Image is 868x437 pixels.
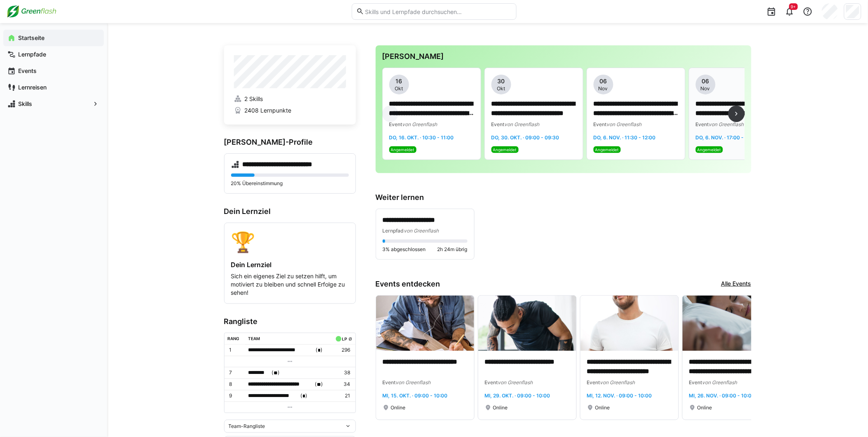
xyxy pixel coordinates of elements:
span: ( ) [301,392,308,400]
span: Angemeldet [391,147,415,152]
span: Angemeldet [595,147,619,152]
span: Online [595,404,610,411]
span: Event [689,379,702,385]
span: 06 [702,77,709,85]
span: 16 [396,77,402,85]
span: Event [696,121,709,127]
span: 2408 Lernpunkte [244,106,291,115]
span: von Greenflash [607,121,642,127]
span: Nov [599,85,608,92]
span: Event [587,379,600,385]
input: Skills und Lernpfade durchsuchen… [364,8,512,15]
div: LP [342,336,347,341]
p: 8 [229,381,242,388]
span: 2 Skills [244,95,263,103]
p: 21 [334,392,350,399]
span: von Greenflash [404,228,439,234]
p: Sich ein eigenes Ziel zu setzen hilft, um motiviert zu bleiben und schnell Erfolge zu sehen! [231,272,349,297]
p: 296 [334,347,350,353]
img: image [683,296,781,351]
span: 2h 24m übrig [438,246,468,253]
span: von Greenflash [702,379,737,385]
span: Do, 30. Okt. · 09:00 - 09:30 [491,134,559,141]
div: Team [248,336,260,341]
p: 20% Übereinstimmung [231,180,349,187]
span: Do, 6. Nov. · 11:30 - 12:00 [594,134,656,141]
span: von Greenflash [498,379,533,385]
span: Event [594,121,607,127]
span: ( ) [271,369,280,377]
span: Do, 6. Nov. · 17:00 - 17:30 [696,134,758,141]
span: Event [485,379,498,385]
span: ( ) [316,346,323,355]
span: Okt [497,85,505,92]
p: 38 [334,369,350,376]
span: Mi, 26. Nov. · 09:00 - 10:00 [689,392,755,399]
h4: Dein Lernziel [231,261,349,269]
span: ( ) [315,380,323,389]
span: Event [383,379,396,385]
h3: Weiter lernen [376,193,751,202]
span: Lernpfad [383,228,404,234]
span: Do, 16. Okt. · 10:30 - 11:00 [389,134,454,141]
h3: Dein Lernziel [224,207,356,216]
span: Angemeldet [493,147,517,152]
span: Okt [395,85,403,92]
h3: [PERSON_NAME]-Profile [224,138,356,147]
span: Event [389,121,402,127]
span: 3% abgeschlossen [383,246,426,253]
p: 7 [229,369,242,376]
span: Mi, 15. Okt. · 09:00 - 10:00 [383,392,448,399]
span: Online [493,404,508,411]
span: von Greenflash [396,379,431,385]
a: Alle Events [721,280,751,289]
span: von Greenflash [505,121,540,127]
h3: [PERSON_NAME] [382,52,745,61]
div: Rang [227,336,239,341]
img: image [580,296,678,351]
span: 9+ [791,4,796,9]
a: 2 Skills [234,95,346,103]
span: Online [391,404,406,411]
img: image [478,296,576,351]
a: ø [349,335,352,342]
span: 30 [498,77,505,85]
span: 06 [600,77,607,85]
span: Event [491,121,505,127]
p: 34 [334,381,350,388]
span: von Greenflash [709,121,744,127]
span: Angemeldet [697,147,721,152]
span: Mi, 12. Nov. · 09:00 - 10:00 [587,392,652,399]
p: 9 [229,392,242,399]
p: 1 [229,347,242,353]
span: Team-Rangliste [229,423,265,430]
h3: Events entdecken [376,280,440,289]
span: von Greenflash [600,379,635,385]
span: von Greenflash [402,121,438,127]
img: image [376,296,474,351]
h3: Rangliste [224,317,356,326]
span: Online [697,404,712,411]
span: Nov [701,85,710,92]
div: 🏆 [231,230,349,254]
span: Mi, 29. Okt. · 09:00 - 10:00 [485,392,550,399]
